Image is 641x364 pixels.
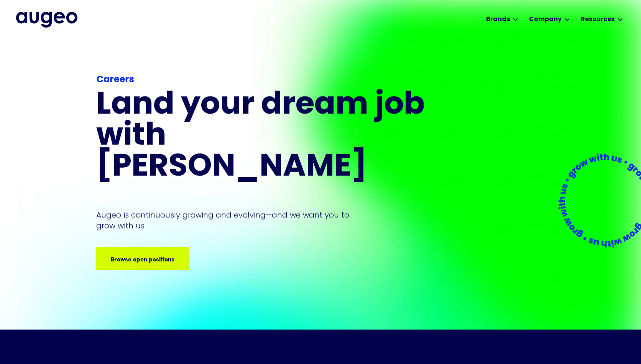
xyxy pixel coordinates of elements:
[96,90,427,183] h1: Land your dream job﻿ with [PERSON_NAME]
[96,209,360,231] p: Augeo is continuously growing and evolving—and we want you to grow with us.
[97,75,134,85] strong: Careers
[581,15,615,24] div: Resources
[96,247,189,270] a: Browse open positions
[486,15,510,24] div: Brands
[16,12,77,27] a: home
[16,12,77,27] img: Augeo's full logo in midnight blue.
[529,15,562,24] div: Company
